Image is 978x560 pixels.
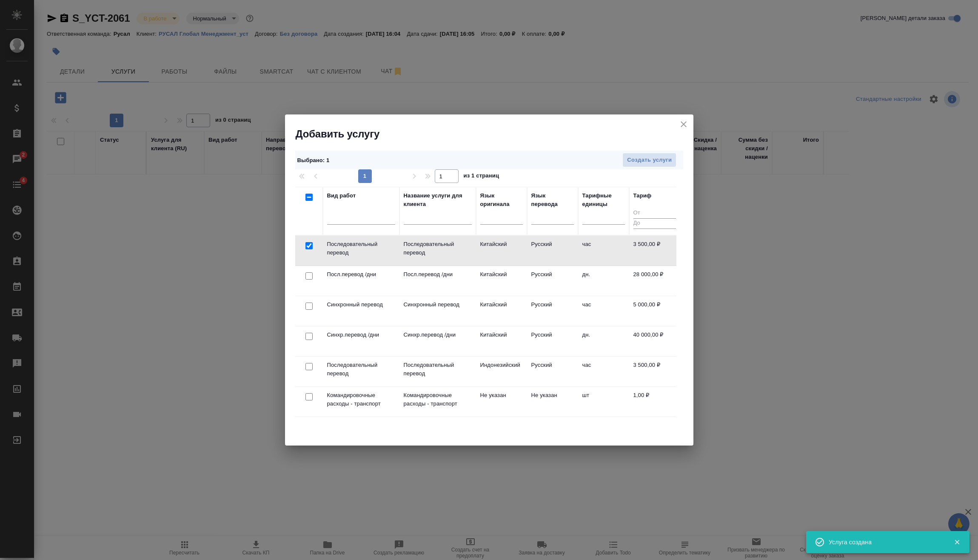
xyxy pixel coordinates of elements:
[327,391,395,408] p: Командировочные расходы - транспорт
[404,270,472,279] p: Посл.перевод /дни
[578,357,629,386] td: час
[476,296,527,326] td: Китайский
[476,236,527,266] td: Китайский
[629,387,680,417] td: 1,00 ₽
[297,157,330,163] span: Выбрано : 1
[476,357,527,386] td: Индонезийский
[633,208,676,219] input: От
[629,266,680,296] td: 28 000,00 ₽
[464,171,499,183] span: из 1 страниц
[629,326,680,356] td: 40 000,00 ₽
[327,300,395,309] p: Синхронный перевод
[327,240,395,257] p: Последовательный перевод
[527,266,578,296] td: Русский
[527,236,578,266] td: Русский
[578,266,629,296] td: дн.
[582,191,625,209] div: Тарифные единицы
[404,240,472,257] p: Последовательный перевод
[327,270,395,279] p: Посл.перевод /дни
[633,218,676,229] input: До
[404,331,472,339] p: Синхр.перевод /дни
[629,236,680,266] td: 3 500,00 ₽
[480,191,523,209] div: Язык оригинала
[404,391,472,408] p: Командировочные расходы - транспорт
[327,331,395,339] p: Синхр.перевод /дни
[527,296,578,326] td: Русский
[296,127,693,141] h2: Добавить услугу
[578,387,629,417] td: шт
[627,155,672,165] span: Создать услуги
[629,296,680,326] td: 5 000,00 ₽
[476,387,527,417] td: Не указан
[829,538,941,546] div: Услуга создана
[527,357,578,386] td: Русский
[404,361,472,378] p: Последовательный перевод
[527,326,578,356] td: Русский
[404,300,472,309] p: Синхронный перевод
[578,326,629,356] td: дн.
[629,357,680,386] td: 3 500,00 ₽
[476,266,527,296] td: Китайский
[327,361,395,378] p: Последовательный перевод
[948,538,966,546] button: Закрыть
[527,387,578,417] td: Не указан
[531,191,574,209] div: Язык перевода
[633,191,652,200] div: Тариф
[677,118,690,131] button: close
[578,236,629,266] td: час
[476,326,527,356] td: Китайский
[578,296,629,326] td: час
[404,191,472,209] div: Название услуги для клиента
[622,153,676,168] button: Создать услуги
[327,191,356,200] div: Вид работ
